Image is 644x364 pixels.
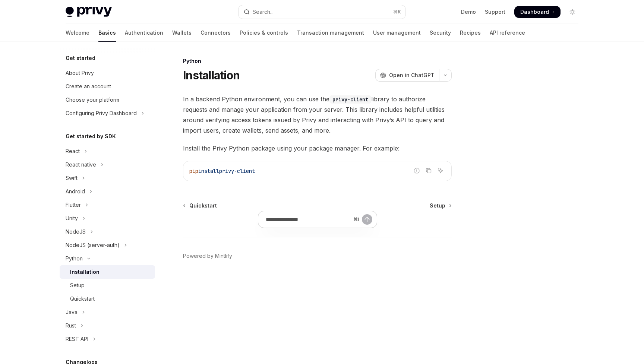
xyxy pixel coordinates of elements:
[66,24,89,42] a: Welcome
[183,143,452,153] span: Install the Privy Python package using your package manager. For example:
[66,308,78,317] div: Java
[60,107,155,120] button: Toggle Configuring Privy Dashboard section
[461,8,476,16] a: Demo
[436,166,445,175] button: Ask AI
[60,319,155,332] button: Toggle Rust section
[66,95,119,104] div: Choose your platform
[66,214,78,223] div: Unity
[66,7,112,17] img: light logo
[189,202,217,209] span: Quickstart
[98,24,116,42] a: Basics
[70,268,100,276] div: Installation
[70,294,95,303] div: Quickstart
[329,95,371,104] code: privy-client
[60,66,155,80] a: About Privy
[485,8,505,16] a: Support
[514,6,561,18] a: Dashboard
[66,335,88,344] div: REST API
[66,187,85,196] div: Android
[362,214,372,225] button: Send message
[60,185,155,198] button: Toggle Android section
[297,24,364,42] a: Transaction management
[219,168,255,174] span: privy-client
[490,24,525,42] a: API reference
[125,24,163,42] a: Authentication
[60,332,155,346] button: Toggle REST API section
[329,95,371,103] a: privy-client
[240,24,288,42] a: Policies & controls
[60,238,155,252] button: Toggle NodeJS (server-auth) section
[183,252,232,260] a: Powered by Mintlify
[60,198,155,212] button: Toggle Flutter section
[253,7,274,16] div: Search...
[201,24,231,42] a: Connectors
[430,202,451,209] a: Setup
[66,321,76,330] div: Rust
[70,281,85,290] div: Setup
[373,24,421,42] a: User management
[266,211,350,228] input: Ask a question...
[412,166,422,175] button: Report incorrect code
[66,254,83,263] div: Python
[66,174,78,183] div: Swift
[66,227,86,236] div: NodeJS
[66,69,94,77] div: About Privy
[66,82,111,91] div: Create an account
[375,69,439,82] button: Open in ChatGPT
[424,166,433,175] button: Copy the contents from the code block
[60,158,155,171] button: Toggle React native section
[430,202,445,209] span: Setup
[60,225,155,238] button: Toggle NodeJS section
[184,202,217,209] a: Quickstart
[60,93,155,107] a: Choose your platform
[172,24,192,42] a: Wallets
[60,212,155,225] button: Toggle Unity section
[389,72,435,79] span: Open in ChatGPT
[430,24,451,42] a: Security
[183,94,452,136] span: In a backend Python environment, you can use the library to authorize requests and manage your ap...
[60,145,155,158] button: Toggle React section
[66,200,81,209] div: Flutter
[198,168,219,174] span: install
[66,132,116,141] h5: Get started by SDK
[66,54,95,63] h5: Get started
[66,109,137,118] div: Configuring Privy Dashboard
[60,306,155,319] button: Toggle Java section
[393,9,401,15] span: ⌘ K
[189,168,198,174] span: pip
[66,160,96,169] div: React native
[60,292,155,306] a: Quickstart
[60,252,155,265] button: Toggle Python section
[66,147,80,156] div: React
[520,8,549,16] span: Dashboard
[460,24,481,42] a: Recipes
[60,80,155,93] a: Create an account
[60,171,155,185] button: Toggle Swift section
[66,241,120,250] div: NodeJS (server-auth)
[60,265,155,279] a: Installation
[183,57,452,65] div: Python
[183,69,240,82] h1: Installation
[60,279,155,292] a: Setup
[566,6,578,18] button: Toggle dark mode
[239,5,405,19] button: Open search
